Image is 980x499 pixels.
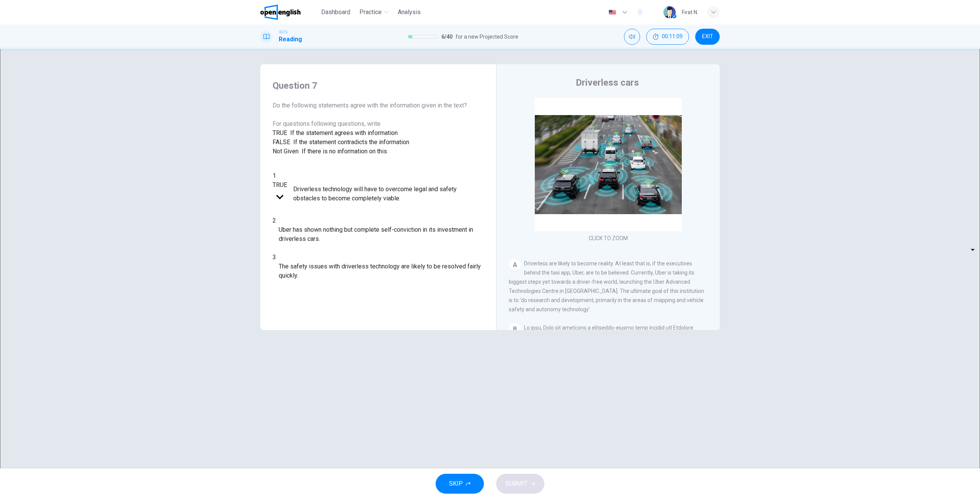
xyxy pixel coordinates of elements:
[321,8,350,17] span: Dashboard
[395,5,424,19] button: Analysis
[509,260,704,312] span: Driverless are likely to become reality. At least that is, if the executives behind the taxi app,...
[509,323,521,335] div: B
[260,5,301,20] img: OpenEnglish logo
[260,5,318,20] a: OpenEnglish logo
[456,32,518,41] span: for a new Projected Score
[290,128,398,138] span: If the statement agrees with information
[646,29,689,45] button: 00:11:09
[273,217,276,224] span: 2
[279,35,302,44] h1: Reading
[279,225,484,244] span: Uber has shown nothing but complete self-conviction in its investment in driverless cars.
[436,474,484,494] button: SKIP
[663,6,676,18] img: Profile picture
[273,172,276,179] span: 1
[608,10,617,15] img: en
[449,478,463,489] span: SKIP
[509,259,521,271] div: A
[273,254,276,261] span: 3
[682,8,698,17] div: Fırat N.
[441,32,452,41] span: 6 / 40
[356,5,392,19] button: Practice
[273,138,290,147] span: FALSE
[293,138,409,147] span: If the statement contradicts the information
[293,185,484,203] span: Driverless technology will have to overcome legal and safety obstacles to become completely viable.
[702,34,713,40] span: EXIT
[624,29,640,45] div: Mute
[695,29,720,45] button: EXIT
[279,29,287,35] span: IELTS
[302,147,387,156] span: If there is no information on this
[576,76,639,89] h4: Driverless cars
[646,29,689,45] div: Hide
[318,5,353,19] button: Dashboard
[509,325,707,450] span: Lo ipsu, Dolo sit ametcons a elitseddo-eiusmo temp incidid utl Etdolore magnaal. Enimadmin veni q...
[279,262,484,280] span: The safety issues with driverless technology are likely to be resolved fairly quickly.
[273,102,467,127] span: Do the following statements agree with the information given in the text? For questions following...
[273,180,287,190] div: TRUE
[662,34,683,40] span: 00:11:09
[398,8,421,17] span: Analysis
[273,80,484,92] h4: Question 7
[273,128,287,138] span: TRUE
[359,8,382,17] span: Practice
[273,147,299,156] span: Not Given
